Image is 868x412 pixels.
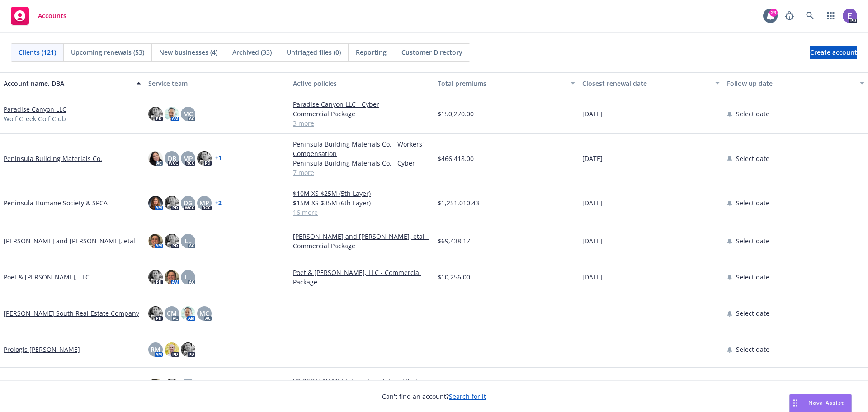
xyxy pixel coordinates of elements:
[183,109,193,118] span: MC
[293,345,295,354] span: -
[736,345,769,354] span: Select date
[148,107,163,121] img: photo
[438,345,440,354] span: -
[199,198,209,208] span: MP
[4,272,90,282] a: Poet & [PERSON_NAME], LLC
[582,154,603,163] span: [DATE]
[401,47,462,57] span: Customer Directory
[438,272,470,282] span: $10,256.00
[438,198,479,208] span: $1,251,010.43
[293,189,430,198] a: $10M XS $25M (5th Layer)
[168,154,176,163] span: DB
[843,9,857,23] img: photo
[232,47,272,57] span: Archived (33)
[582,109,603,118] span: [DATE]
[382,392,486,401] span: Can't find an account?
[19,47,56,57] span: Clients (121)
[4,104,66,114] a: Paradise Canyon LLC
[287,47,341,57] span: Untriaged files (0)
[151,345,160,354] span: RM
[579,72,723,94] button: Closest renewal date
[582,272,603,282] span: [DATE]
[769,9,778,17] div: 26
[736,236,769,246] span: Select date
[810,44,857,61] span: Create account
[801,7,819,25] a: Search
[822,7,840,25] a: Switch app
[71,47,144,57] span: Upcoming renewals (53)
[582,236,603,246] span: [DATE]
[293,198,430,208] a: $15M XS $35M (6th Layer)
[356,47,387,57] span: Reporting
[7,3,70,28] a: Accounts
[4,198,108,208] a: Peninsula Humane Society & SPCA
[199,308,209,318] span: MC
[167,308,177,318] span: CM
[434,72,579,94] button: Total premiums
[293,79,430,88] div: Active policies
[4,154,102,163] a: Peninsula Building Materials Co.
[165,107,179,121] img: photo
[4,236,135,246] a: [PERSON_NAME] and [PERSON_NAME], etal
[780,7,798,25] a: Report a Bug
[165,196,179,210] img: photo
[582,79,710,88] div: Closest renewal date
[165,379,179,393] img: photo
[293,268,430,287] a: Poet & [PERSON_NAME], LLC - Commercial Package
[582,198,603,208] span: [DATE]
[293,208,430,217] a: 16 more
[4,114,66,123] span: Wolf Creek Golf Club
[736,308,769,318] span: Select date
[293,308,295,318] span: -
[159,47,217,57] span: New businesses (4)
[184,272,192,282] span: LL
[293,118,430,128] a: 3 more
[438,109,474,118] span: $150,270.00
[582,345,585,354] span: -
[165,270,179,284] img: photo
[148,196,163,210] img: photo
[293,109,430,118] a: Commercial Package
[215,200,222,206] a: + 2
[148,270,163,284] img: photo
[582,308,585,318] span: -
[289,72,434,94] button: Active policies
[789,394,852,412] button: Nova Assist
[293,158,430,168] a: Peninsula Building Materials Co. - Cyber
[736,109,769,118] span: Select date
[723,72,868,94] button: Follow up date
[438,79,565,88] div: Total premiums
[438,308,440,318] span: -
[810,46,857,59] a: Create account
[165,234,179,248] img: photo
[184,236,192,246] span: LL
[4,345,80,354] a: Prologis [PERSON_NAME]
[293,168,430,177] a: 7 more
[181,342,195,357] img: photo
[4,308,139,318] a: [PERSON_NAME] South Real Estate Company
[38,12,66,19] span: Accounts
[293,376,430,395] a: [PERSON_NAME] International, Inc - Workers' Compensation
[148,151,163,166] img: photo
[183,154,193,163] span: MP
[181,306,195,321] img: photo
[438,154,474,163] span: $466,418.00
[736,154,769,163] span: Select date
[438,236,470,246] span: $69,438.17
[449,392,486,401] a: Search for it
[293,232,430,251] a: [PERSON_NAME] and [PERSON_NAME], etal - Commercial Package
[293,99,430,109] a: Paradise Canyon LLC - Cyber
[736,272,769,282] span: Select date
[145,72,289,94] button: Service team
[197,151,212,166] img: photo
[293,139,430,158] a: Peninsula Building Materials Co. - Workers' Compensation
[736,198,769,208] span: Select date
[215,156,222,161] a: + 1
[148,79,286,88] div: Service team
[165,342,179,357] img: photo
[790,394,801,412] div: Drag to move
